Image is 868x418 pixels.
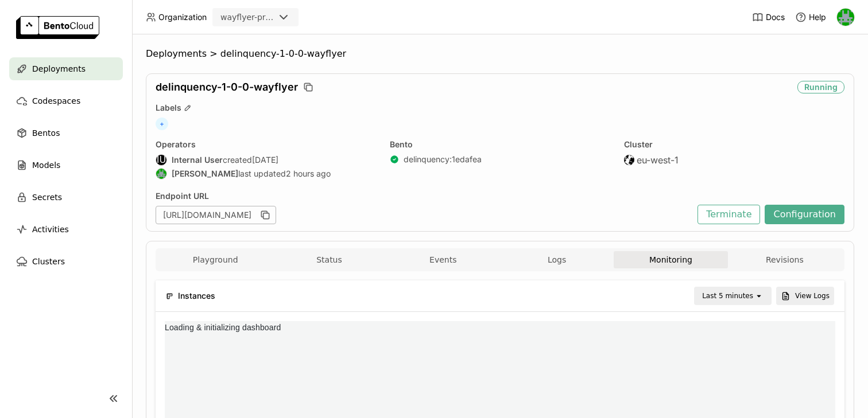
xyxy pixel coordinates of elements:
a: Bentos [9,122,123,144]
button: Status [272,251,386,268]
button: Terminate [697,205,760,224]
span: Deployments [146,48,207,60]
span: Organization [158,12,207,22]
a: Models [9,154,123,177]
nav: Breadcrumbs navigation [146,48,854,60]
span: > [207,48,220,60]
span: Models [32,158,60,172]
a: Activities [9,218,123,241]
div: Bento [390,139,610,150]
span: Secrets [32,190,62,204]
div: last updated [156,168,376,179]
a: Deployments [9,57,123,80]
button: View Logs [776,287,834,305]
span: Bentos [32,126,60,140]
span: + [156,118,168,130]
div: Last 5 minutes [702,290,753,302]
div: Internal User [156,154,167,166]
span: eu-west-1 [637,154,679,166]
a: Codespaces [9,89,123,112]
div: IU [156,155,166,165]
img: Sean Hickey [156,169,166,179]
div: [URL][DOMAIN_NAME] [156,206,276,224]
img: Sean Hickey [837,9,854,26]
div: Operators [156,139,376,150]
button: Revisions [728,251,842,268]
span: Codespaces [32,94,80,108]
div: Cluster [624,139,844,150]
svg: open [754,291,764,300]
a: Clusters [9,250,123,273]
span: Logs [548,255,566,265]
input: Selected wayflyer-prod. [276,12,277,24]
img: logo [16,16,99,39]
div: Running [797,81,844,93]
span: Activities [32,222,69,236]
a: Secrets [9,186,123,209]
span: 2 hours ago [286,169,331,179]
a: delinquency:1edafea [404,154,482,165]
span: Instances [178,290,215,302]
span: Help [809,12,826,22]
button: Events [386,251,500,268]
div: Labels [156,103,844,113]
button: Monitoring [614,251,727,268]
button: Playground [158,251,272,268]
span: delinquency-1-0-0-wayflyer [156,81,298,93]
span: Deployments [32,62,86,76]
a: Docs [752,11,785,23]
div: Help [795,11,826,23]
span: Docs [766,12,785,22]
button: Configuration [765,205,844,224]
span: [DATE] [252,155,278,165]
span: Clusters [32,255,65,268]
div: created [156,154,376,166]
div: wayflyer-prod [220,11,274,23]
span: delinquency-1-0-0-wayflyer [220,48,346,60]
strong: [PERSON_NAME] [172,169,238,179]
strong: Internal User [172,155,223,165]
div: Endpoint URL [156,191,692,201]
